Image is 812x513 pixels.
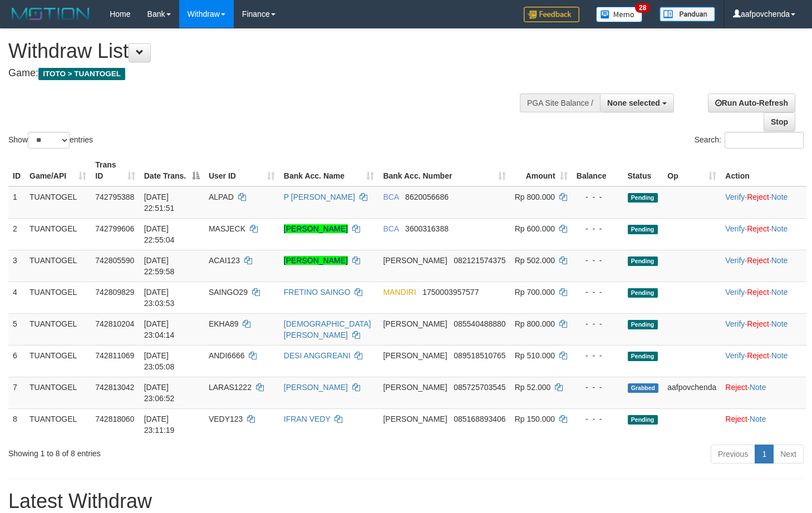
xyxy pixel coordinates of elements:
span: Rp 600.000 [515,224,555,233]
a: Previous [711,445,755,463]
td: · · [721,313,806,345]
div: Showing 1 to 8 of 8 entries [8,443,330,459]
th: User ID: activate to sort column ascending [204,155,279,186]
td: TUANTOGEL [25,282,91,313]
a: Reject [747,319,769,328]
span: 742805590 [95,256,134,265]
a: Verify [725,288,745,297]
span: Copy 3600316388 to clipboard [405,224,449,233]
a: Next [773,445,804,463]
span: Rp 700.000 [515,288,555,297]
a: Note [771,256,788,265]
span: [DATE] 22:55:04 [144,224,175,244]
a: Note [771,288,788,297]
span: Rp 800.000 [515,319,555,328]
span: Rp 510.000 [515,351,555,360]
span: Copy 089518510765 to clipboard [454,351,505,360]
a: IFRAN VEDY [284,415,331,423]
span: [DATE] 23:03:53 [144,288,175,308]
td: · · [721,218,806,250]
td: 2 [8,218,25,250]
label: Search: [695,132,804,149]
a: Note [750,383,766,392]
label: Show entries [8,132,93,149]
span: [PERSON_NAME] [383,383,447,392]
span: Rp 52.000 [515,383,551,392]
span: Pending [628,415,658,425]
a: [DEMOGRAPHIC_DATA][PERSON_NAME] [284,319,371,339]
a: Note [771,319,788,328]
div: - - - [577,413,619,425]
td: 3 [8,250,25,282]
a: Reject [747,256,769,265]
div: - - - [577,287,619,298]
span: [DATE] 22:51:51 [144,193,175,213]
a: Reject [725,415,747,423]
a: [PERSON_NAME] [284,383,348,392]
a: Note [771,351,788,360]
a: Note [750,415,766,423]
span: None selected [607,98,660,107]
input: Search: [725,132,804,149]
span: BCA [383,224,398,233]
span: 742818060 [95,415,134,423]
span: 742811069 [95,351,134,360]
span: MASJECK [209,224,245,233]
a: Note [771,224,788,233]
span: 742795388 [95,193,134,201]
div: - - - [577,223,619,234]
a: Verify [725,224,745,233]
span: Copy 1750003957577 to clipboard [422,288,479,297]
span: Pending [628,352,658,361]
span: SAINGO29 [209,288,248,297]
select: Showentries [28,132,70,149]
div: PGA Site Balance / [520,93,600,112]
td: TUANTOGEL [25,408,91,440]
th: Amount: activate to sort column ascending [510,155,572,186]
img: Button%20Memo.svg [596,7,643,22]
td: · [721,408,806,440]
th: ID [8,155,25,186]
span: Copy 085540488880 to clipboard [454,319,505,328]
a: Reject [747,288,769,297]
span: [PERSON_NAME] [383,319,447,328]
div: - - - [577,350,619,361]
h1: Latest Withdraw [8,490,804,512]
td: TUANTOGEL [25,186,91,219]
span: [DATE] 23:11:19 [144,415,175,435]
span: Rp 150.000 [515,415,555,423]
div: - - - [577,191,619,203]
td: TUANTOGEL [25,345,91,377]
span: [PERSON_NAME] [383,415,447,423]
a: Reject [747,193,769,201]
a: Verify [725,193,745,201]
span: BCA [383,193,398,201]
td: TUANTOGEL [25,250,91,282]
td: TUANTOGEL [25,313,91,345]
th: Status [623,155,663,186]
span: Copy 085725703545 to clipboard [454,383,505,392]
span: ITOTO > TUANTOGEL [38,68,125,80]
img: Feedback.jpg [524,7,579,22]
td: · [721,377,806,408]
td: 5 [8,313,25,345]
a: Reject [725,383,747,392]
td: 1 [8,186,25,219]
span: ALPAD [209,193,234,201]
span: MANDIRI [383,288,416,297]
span: [DATE] 23:04:14 [144,319,175,339]
td: 7 [8,377,25,408]
span: [DATE] 22:59:58 [144,256,175,276]
span: Grabbed [628,383,659,393]
th: Date Trans.: activate to sort column descending [140,155,204,186]
td: 4 [8,282,25,313]
td: · · [721,282,806,313]
a: Verify [725,319,745,328]
img: panduan.png [660,7,715,22]
div: - - - [577,318,619,329]
span: Pending [628,288,658,298]
a: Verify [725,351,745,360]
td: · · [721,250,806,282]
span: EKHA89 [209,319,239,328]
a: 1 [755,445,774,463]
